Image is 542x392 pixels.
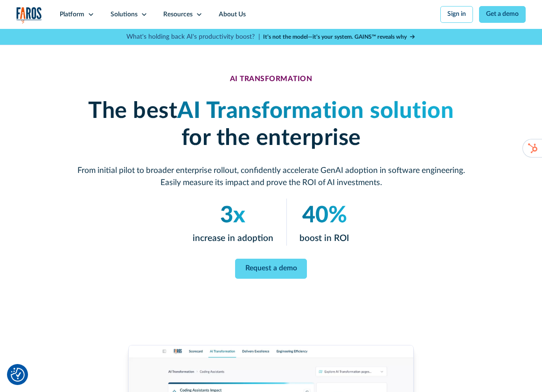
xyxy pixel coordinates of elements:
a: Sign in [440,6,473,23]
img: Logo of the analytics and reporting company Faros. [16,7,42,24]
img: Revisit consent button [11,368,25,382]
div: Resources [163,10,193,20]
p: boost in ROI [299,232,349,246]
em: 40% [302,204,347,226]
button: Cookie Settings [11,368,25,382]
strong: The best [88,99,177,122]
p: What's holding back AI's productivity boost? | [126,32,260,42]
em: AI Transformation solution [177,99,454,122]
a: Get a demo [479,6,526,23]
strong: for the enterprise [181,126,361,149]
p: From initial pilot to broader enterprise rollout, confidently accelerate GenAI adoption in softwa... [77,164,465,188]
a: It’s not the model—it’s your system. GAINS™ reveals why [263,33,416,41]
p: increase in adoption [193,232,273,246]
div: Solutions [111,10,138,20]
div: Platform [60,10,84,20]
em: 3x [220,204,245,226]
strong: It’s not the model—it’s your system. GAINS™ reveals why [263,34,407,40]
a: home [16,7,42,24]
a: Request a demo [235,258,307,278]
div: AI TRANSFORMATION [230,75,313,83]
